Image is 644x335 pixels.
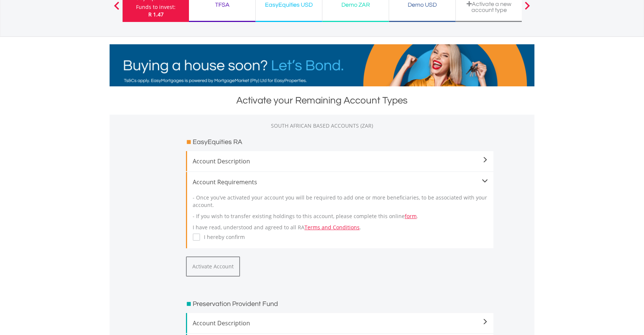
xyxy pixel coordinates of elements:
[110,122,534,130] div: SOUTH AFRICAN BASED ACCOUNTS (ZAR)
[110,44,534,86] img: EasyMortage Promotion Banner
[193,194,488,209] p: - Once you’ve activated your account you will be required to add one or more beneficiaries, to be...
[193,319,488,328] span: Account Description
[193,186,488,243] div: I have read, understood and agreed to all RA .
[460,1,518,13] div: Activate a new account type
[136,3,176,11] div: Funds to invest:
[186,256,240,277] button: Activate Account
[193,299,278,309] h3: Preservation Provident Fund
[193,213,488,220] p: - If you wish to transfer existing holdings to this account, please complete this online .
[193,137,242,147] h3: EasyEquities RA
[110,94,534,107] div: Activate your Remaining Account Types
[200,233,245,241] label: I hereby confirm
[148,11,164,18] span: R 1.47
[405,213,417,220] a: form
[193,157,488,166] span: Account Description
[304,224,360,231] a: Terms and Conditions
[193,178,488,186] div: Account Requirements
